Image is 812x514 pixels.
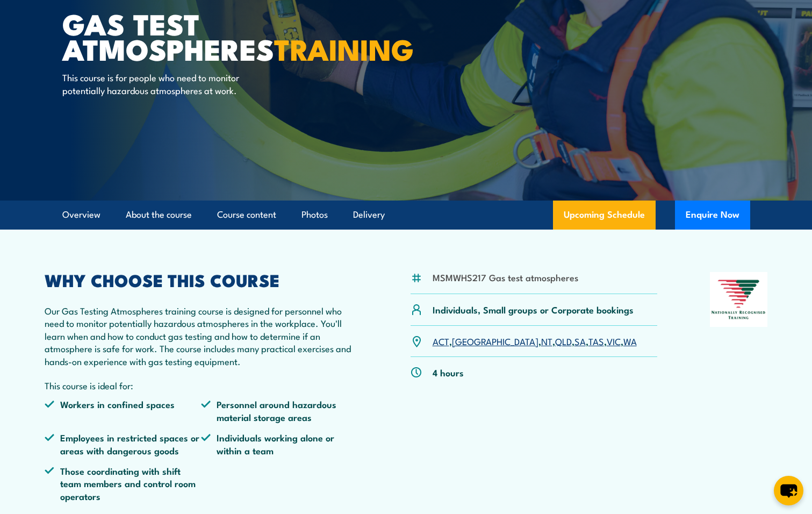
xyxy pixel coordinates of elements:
a: TAS [588,334,604,347]
li: Personnel around hazardous material storage areas [201,398,358,423]
li: MSMWHS217 Gas test atmospheres [433,271,578,283]
a: Upcoming Schedule [553,201,656,230]
h1: Gas Test Atmospheres [62,11,328,61]
a: Overview [62,201,100,229]
p: This course is ideal for: [45,379,358,391]
a: [GEOGRAPHIC_DATA] [452,334,538,347]
a: WA [623,334,637,347]
a: QLD [555,334,572,347]
p: Our Gas Testing Atmospheres training course is designed for personnel who need to monitor potenti... [45,304,358,367]
p: Individuals, Small groups or Corporate bookings [433,303,634,316]
button: Enquire Now [675,201,750,230]
p: This course is for people who need to monitor potentially hazardous atmospheres at work. [62,71,258,96]
a: SA [574,334,586,347]
a: NT [541,334,552,347]
h2: WHY CHOOSE THIS COURSE [45,272,358,287]
p: , , , , , , , [433,335,637,347]
a: ACT [433,334,449,347]
img: Nationally Recognised Training logo. [710,272,768,327]
a: VIC [607,334,621,347]
li: Individuals working alone or within a team [201,431,358,456]
li: Employees in restricted spaces or areas with dangerous goods [45,431,202,456]
a: Delivery [353,201,385,229]
a: Course content [217,201,276,229]
button: chat-button [774,476,803,505]
li: Those coordinating with shift team members and control room operators [45,465,202,502]
a: About the course [126,201,192,229]
p: 4 hours [433,366,464,379]
li: Workers in confined spaces [45,398,202,423]
strong: TRAINING [274,26,414,70]
a: Photos [301,201,328,229]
